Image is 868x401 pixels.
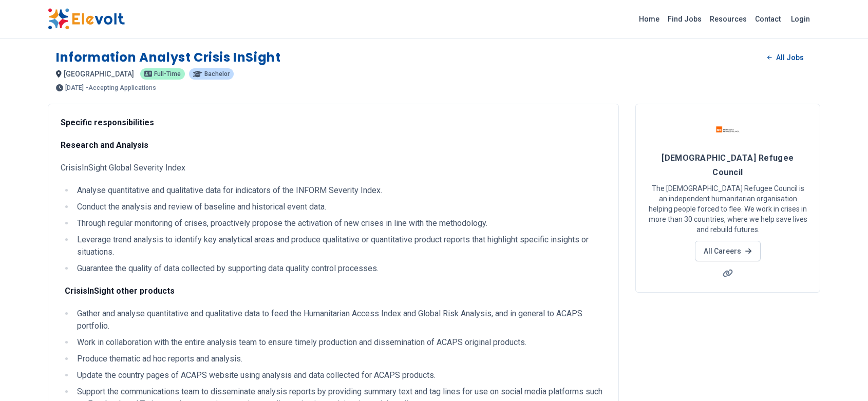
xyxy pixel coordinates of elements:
a: Contact [751,11,785,27]
a: Home [635,11,664,27]
li: Work in collaboration with the entire analysis team to ensure timely production and dissemination... [74,336,606,349]
span: Full-time [154,71,181,77]
strong: Research and Analysis [61,140,148,150]
span: [GEOGRAPHIC_DATA] [64,70,134,78]
li: Update the country pages of ACAPS website using analysis and data collected for ACAPS products. [74,369,606,381]
li: Through regular monitoring of crises, proactively propose the activation of new crises in line wi... [74,217,606,230]
span: [DATE] [65,85,84,91]
a: All Jobs [759,50,812,65]
li: Leverage trend analysis to identify key analytical areas and produce qualitative or quantitative ... [74,234,606,258]
span: Bachelor [204,71,230,77]
a: All Careers [695,241,760,261]
a: Resources [706,11,751,27]
p: - Accepting Applications [86,85,156,91]
strong: CrisisInSight other products [65,286,175,296]
li: Produce thematic ad hoc reports and analysis. [74,353,606,365]
span: [DEMOGRAPHIC_DATA] Refugee Council [662,153,794,177]
li: Analyse quantitative and qualitative data for indicators of the INFORM Severity Index. [74,184,606,197]
li: Guarantee the quality of data collected by supporting data quality control processes. [74,262,606,275]
li: Gather and analyse quantitative and qualitative data to feed the Humanitarian Access Index and Gl... [74,308,606,332]
p: CrisisInSight Global Severity Index [61,162,606,174]
a: Find Jobs [664,11,706,27]
a: Login [785,9,816,29]
li: Conduct the analysis and review of baseline and historical event data. [74,201,606,213]
img: Norwegian Refugee Council [715,117,741,142]
strong: Specific responsibilities [61,118,154,127]
img: Elevolt [48,8,125,30]
p: The [DEMOGRAPHIC_DATA] Refugee Council is an independent humanitarian organisation helping people... [648,183,807,235]
h1: Information Analyst Crisis InSight [56,49,280,66]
